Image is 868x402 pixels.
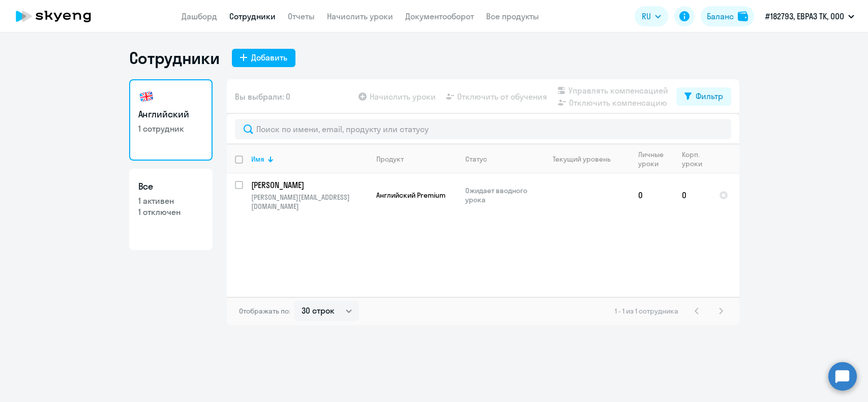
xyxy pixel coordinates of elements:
button: Фильтр [676,87,731,106]
div: Личные уроки [638,150,673,168]
span: 1 - 1 из 1 сотрудника [615,306,678,316]
button: Добавить [232,49,295,67]
td: 0 [630,174,674,217]
button: #182793, ЕВРАЗ ТК, ООО [760,4,859,28]
a: Начислить уроки [327,11,393,21]
h3: Все [138,180,203,193]
div: Корп. уроки [682,150,710,168]
div: Личные уроки [638,150,664,168]
div: Добавить [251,51,287,64]
p: [PERSON_NAME] [251,179,366,191]
p: 1 отключен [138,206,203,218]
p: [PERSON_NAME][EMAIL_ADDRESS][DOMAIN_NAME] [251,193,368,211]
span: RU [642,10,651,22]
h3: Английский [138,108,203,121]
h1: Сотрудники [129,48,220,68]
p: 1 сотрудник [138,123,203,134]
img: english [138,88,155,105]
p: 1 активен [138,195,203,206]
p: Ожидает вводного урока [465,186,535,204]
div: Имя [251,154,264,164]
div: Баланс [707,10,734,22]
div: Корп. уроки [682,150,702,168]
span: Вы выбрали: 0 [235,90,290,103]
a: Дашборд [182,11,217,21]
div: Статус [465,154,487,164]
img: balance [738,11,748,21]
input: Поиск по имени, email, продукту или статусу [235,119,731,139]
div: Продукт [376,154,457,164]
a: Отчеты [288,11,315,21]
a: Сотрудники [229,11,276,21]
a: Все1 активен1 отключен [129,169,213,250]
a: Документооборот [405,11,474,21]
span: Английский Premium [376,191,445,200]
div: Продукт [376,154,404,164]
button: Балансbalance [701,6,754,26]
div: Имя [251,154,368,164]
div: Текущий уровень [553,154,611,164]
div: Текущий уровень [544,154,630,164]
td: 0 [674,174,711,217]
span: Отображать по: [239,306,290,316]
div: Фильтр [696,90,723,102]
button: RU [635,6,668,26]
a: [PERSON_NAME] [251,179,368,191]
div: Статус [465,154,535,164]
a: Все продукты [486,11,539,21]
a: Английский1 сотрудник [129,79,213,161]
p: #182793, ЕВРАЗ ТК, ООО [765,10,844,22]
